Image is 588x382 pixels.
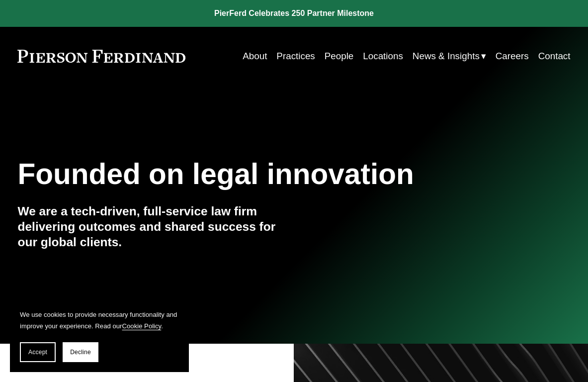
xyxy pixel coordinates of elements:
a: Contact [538,47,571,66]
section: Cookie banner [10,299,189,372]
h1: Founded on legal innovation [17,157,478,191]
a: Locations [363,47,403,66]
a: Cookie Policy [122,322,162,330]
button: Accept [20,342,56,362]
span: Accept [28,349,47,356]
button: Decline [63,342,98,362]
a: Careers [496,47,529,66]
p: We use cookies to provide necessary functionality and improve your experience. Read our . [20,309,179,332]
a: About [243,47,267,66]
a: Practices [276,47,315,66]
span: Decline [70,349,91,356]
a: folder dropdown [413,47,486,66]
h4: We are a tech-driven, full-service law firm delivering outcomes and shared success for our global... [17,203,294,250]
span: News & Insights [413,48,480,65]
a: People [325,47,354,66]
